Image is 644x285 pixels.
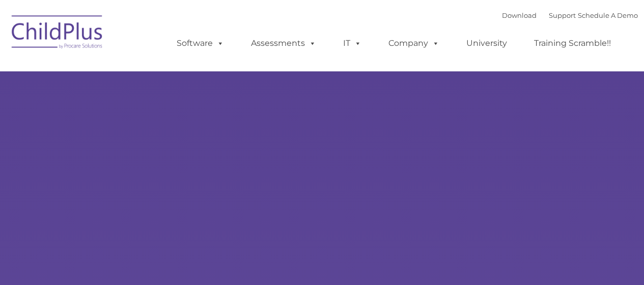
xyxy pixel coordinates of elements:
a: Download [502,11,537,19]
a: IT [333,33,372,54]
a: Support [549,11,576,19]
a: Training Scramble!! [524,33,621,54]
a: Software [166,33,234,54]
a: Schedule A Demo [578,11,638,19]
a: University [456,33,517,54]
a: Company [378,33,450,54]
font: | [502,11,638,19]
a: Assessments [241,33,326,54]
img: ChildPlus by Procare Solutions [7,8,108,59]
